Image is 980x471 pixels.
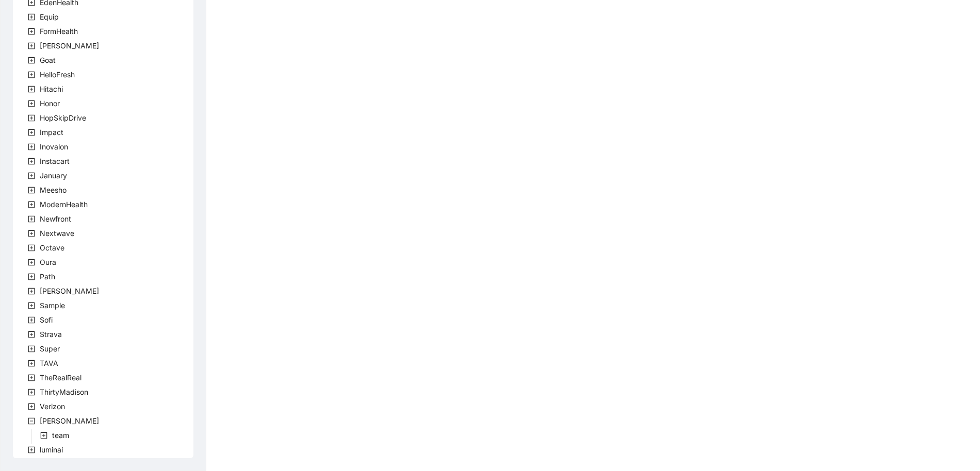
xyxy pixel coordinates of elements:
[40,258,56,266] span: Oura
[38,69,77,81] span: HelloFresh
[38,54,58,66] span: Goat
[40,359,58,367] span: TAVA
[40,171,67,180] span: January
[28,129,35,136] span: plus-square
[38,227,76,240] span: Nextwave
[28,143,35,150] span: plus-square
[28,28,35,35] span: plus-square
[40,56,56,64] span: Goat
[52,431,69,440] span: team
[28,360,35,367] span: plus-square
[38,400,67,413] span: Verizon
[50,429,71,442] span: team
[38,328,64,341] span: Strava
[28,345,35,352] span: plus-square
[40,344,60,353] span: Super
[38,271,57,283] span: Path
[38,299,67,312] span: Sample
[40,12,59,21] span: Equip
[28,288,35,295] span: plus-square
[28,172,35,179] span: plus-square
[28,114,35,122] span: plus-square
[38,11,61,23] span: Equip
[28,71,35,78] span: plus-square
[38,285,101,297] span: Rothman
[28,302,35,309] span: plus-square
[40,445,63,454] span: luminai
[28,374,35,381] span: plus-square
[28,316,35,324] span: plus-square
[28,187,35,194] span: plus-square
[28,158,35,165] span: plus-square
[38,314,55,326] span: Sofi
[38,126,66,139] span: Impact
[38,97,62,110] span: Honor
[38,357,60,369] span: TAVA
[38,170,69,182] span: January
[28,57,35,64] span: plus-square
[28,86,35,93] span: plus-square
[40,128,63,137] span: Impact
[28,259,35,266] span: plus-square
[28,417,35,425] span: minus-square
[28,13,35,21] span: plus-square
[40,243,64,252] span: Octave
[40,27,78,36] span: FormHealth
[38,343,62,355] span: Super
[40,200,88,209] span: ModernHealth
[38,112,88,124] span: HopSkipDrive
[40,432,47,439] span: plus-square
[38,184,69,196] span: Meesho
[28,403,35,410] span: plus-square
[40,416,99,425] span: [PERSON_NAME]
[38,386,90,398] span: ThirtyMadison
[40,287,99,295] span: [PERSON_NAME]
[40,157,70,165] span: Instacart
[40,373,81,382] span: TheRealReal
[28,244,35,251] span: plus-square
[40,229,74,238] span: Nextwave
[38,83,65,95] span: Hitachi
[40,186,67,194] span: Meesho
[38,198,90,211] span: ModernHealth
[40,113,86,122] span: HopSkipDrive
[40,70,75,79] span: HelloFresh
[38,242,67,254] span: Octave
[38,444,65,456] span: luminai
[28,100,35,107] span: plus-square
[40,142,68,151] span: Inovalon
[28,389,35,396] span: plus-square
[40,330,62,339] span: Strava
[28,446,35,453] span: plus-square
[40,315,53,324] span: Sofi
[28,201,35,208] span: plus-square
[40,272,55,281] span: Path
[38,372,84,384] span: TheRealReal
[40,85,63,93] span: Hitachi
[38,40,101,52] span: Garner
[40,41,99,50] span: [PERSON_NAME]
[38,415,101,427] span: Virta
[38,25,80,38] span: FormHealth
[28,331,35,338] span: plus-square
[28,273,35,280] span: plus-square
[28,230,35,237] span: plus-square
[28,42,35,49] span: plus-square
[38,155,72,167] span: Instacart
[40,99,60,108] span: Honor
[40,214,71,223] span: Newfront
[40,402,65,411] span: Verizon
[40,388,88,396] span: ThirtyMadison
[38,213,73,225] span: Newfront
[28,215,35,223] span: plus-square
[38,256,58,268] span: Oura
[38,141,70,153] span: Inovalon
[40,301,65,310] span: Sample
